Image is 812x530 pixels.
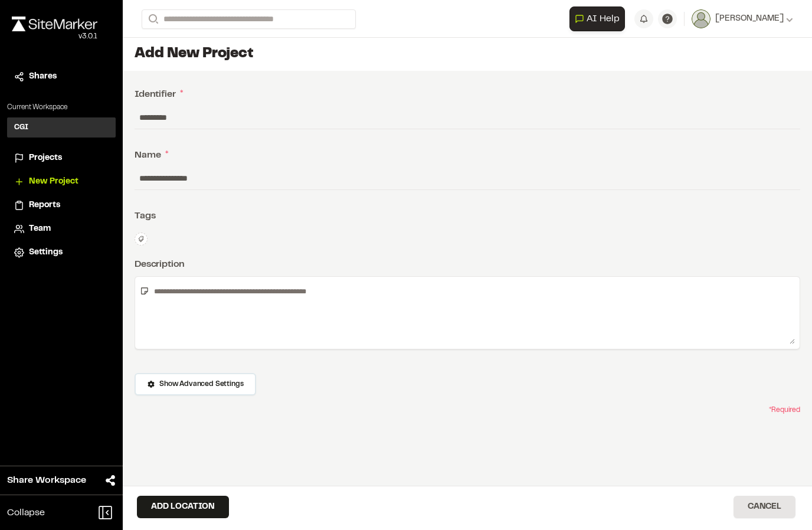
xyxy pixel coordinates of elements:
[7,473,86,488] span: Share Workspace
[14,223,109,235] a: Team
[715,12,784,25] span: [PERSON_NAME]
[135,87,800,102] div: Identifier
[29,199,60,212] span: Reports
[135,45,800,64] h1: Add New Project
[14,122,28,133] h3: CGI
[29,70,57,83] span: Shares
[14,152,109,165] a: Projects
[135,209,800,223] div: Tags
[135,233,148,246] button: Edit Tags
[734,496,795,518] button: Cancel
[137,496,229,518] button: Add Location
[135,257,800,271] div: Description
[14,199,109,212] a: Reports
[142,9,163,29] button: Search
[12,31,97,42] div: Oh geez...please don't...
[14,246,109,259] a: Settings
[29,175,78,188] span: New Project
[29,152,62,165] span: Projects
[135,373,256,395] button: Show Advanced Settings
[692,9,711,28] img: User
[7,506,45,520] span: Collapse
[7,102,116,113] p: Current Workspace
[14,175,109,188] a: New Project
[29,246,63,259] span: Settings
[587,12,620,26] span: AI Help
[569,6,625,31] button: Open AI Assistant
[569,6,630,31] div: Open AI Assistant
[14,70,109,83] a: Shares
[12,17,97,31] img: rebrand.png
[692,9,793,28] button: [PERSON_NAME]
[135,148,800,162] div: Name
[769,405,800,416] span: * Required
[29,223,51,235] span: Team
[159,379,243,390] span: Show Advanced Settings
